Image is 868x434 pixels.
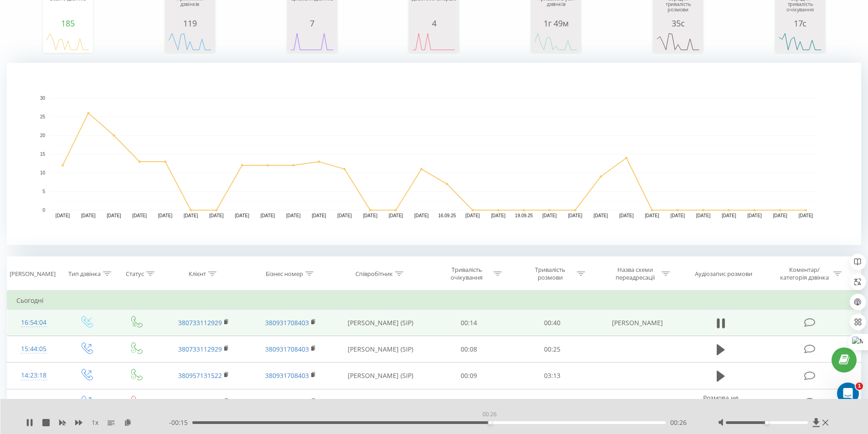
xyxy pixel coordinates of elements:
[235,213,250,218] text: [DATE]
[611,266,659,281] div: Назва схеми переадресації
[438,213,456,218] text: 16.09.25
[334,363,427,389] td: [PERSON_NAME] (SIP)
[670,418,687,427] span: 00:26
[169,418,192,427] span: - 00:15
[40,114,46,119] text: 25
[56,213,70,218] text: [DATE]
[619,213,634,218] text: [DATE]
[42,189,45,194] text: 5
[773,213,787,218] text: [DATE]
[16,393,51,411] div: 14:22:17
[167,19,213,28] div: 119
[178,318,222,327] a: 380733112929
[594,213,608,218] text: [DATE]
[334,336,427,363] td: [PERSON_NAME] (SIP)
[655,28,701,55] svg: A chart.
[133,213,147,218] text: [DATE]
[265,371,309,380] a: 380931708403
[722,213,736,218] text: [DATE]
[16,340,51,358] div: 15:44:05
[289,28,335,55] svg: A chart.
[695,270,752,278] div: Аудіозапис розмови
[778,266,831,281] div: Коментар/категорія дзвінка
[167,28,213,55] svg: A chart.
[511,310,594,336] td: 00:40
[312,213,326,218] text: [DATE]
[81,213,96,218] text: [DATE]
[777,28,823,55] svg: A chart.
[491,213,506,218] text: [DATE]
[799,213,813,218] text: [DATE]
[265,398,309,406] a: 380931708403
[837,383,859,404] iframe: Intercom live chat
[337,213,352,218] text: [DATE]
[334,310,427,336] td: [PERSON_NAME] (SIP)
[542,213,557,218] text: [DATE]
[40,133,46,138] text: 20
[40,152,46,157] text: 15
[16,314,51,332] div: 16:54:04
[178,371,222,380] a: 380957131522
[765,421,769,424] div: Accessibility label
[511,336,594,363] td: 00:25
[511,389,594,415] td: 00:00
[92,418,98,427] span: 1 x
[40,96,46,101] text: 30
[7,63,861,245] svg: A chart.
[178,345,222,353] a: 380733112929
[568,213,583,218] text: [DATE]
[526,266,575,281] div: Тривалість розмови
[655,19,701,28] div: 35с
[389,213,403,218] text: [DATE]
[442,266,491,281] div: Тривалість очікування
[68,270,101,278] div: Тип дзвінка
[533,28,579,55] svg: A chart.
[414,213,429,218] text: [DATE]
[355,270,393,278] div: Співробітник
[7,291,861,310] td: Сьогодні
[466,213,480,218] text: [DATE]
[289,19,335,28] div: 7
[533,19,579,28] div: 1г 49м
[209,213,224,218] text: [DATE]
[427,363,511,389] td: 00:09
[777,19,823,28] div: 17с
[265,345,309,353] a: 380931708403
[411,19,457,28] div: 4
[594,310,680,336] td: [PERSON_NAME]
[856,383,863,390] span: 1
[427,336,511,363] td: 00:08
[511,363,594,389] td: 03:13
[696,213,711,218] text: [DATE]
[645,213,659,218] text: [DATE]
[411,28,457,55] svg: A chart.
[45,28,91,55] svg: A chart.
[261,213,275,218] text: [DATE]
[126,270,144,278] div: Статус
[427,310,511,336] td: 00:14
[107,213,121,218] text: [DATE]
[10,270,56,278] div: [PERSON_NAME]
[158,213,173,218] text: [DATE]
[45,19,91,28] div: 185
[481,408,498,421] div: 00:26
[189,270,206,278] div: Клієнт
[265,318,309,327] a: 380931708403
[363,213,378,218] text: [DATE]
[178,398,222,406] a: 380753856959
[747,213,762,218] text: [DATE]
[670,213,685,218] text: [DATE]
[515,213,533,218] text: 19.09.25
[184,213,198,218] text: [DATE]
[16,367,51,384] div: 14:23:18
[427,389,511,415] td: 00:33
[703,393,739,410] span: Розмова не відбулась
